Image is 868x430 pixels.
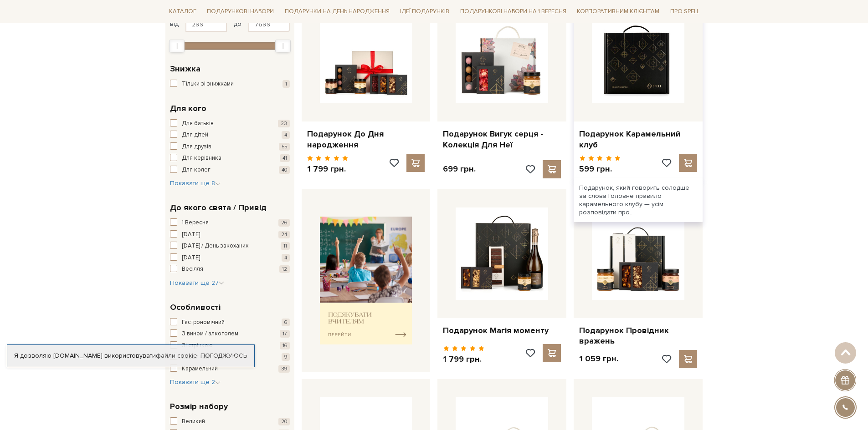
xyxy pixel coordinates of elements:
button: [DATE] / День закоханих 11 [170,242,290,251]
span: Показати ще 8 [170,179,221,187]
span: Знижка [170,63,200,75]
button: [DATE] 4 [170,253,290,263]
a: Подарунок Карамельний клуб [579,129,697,150]
input: Ціна [185,16,227,32]
span: 26 [278,219,290,227]
button: Гастрономічний 6 [170,318,290,327]
span: 11 [281,242,290,250]
span: 4 [282,131,290,139]
span: 4 [282,254,290,262]
span: Особливості [170,301,221,314]
span: Показати ще 2 [170,378,221,386]
span: З вином / алкоголем [182,329,238,339]
a: Подарунок Провідник вражень [579,325,697,347]
a: Погоджуюсь [200,352,247,360]
span: 17 [280,330,290,338]
button: Для керівника 41 [170,154,290,163]
span: 16 [280,342,290,349]
span: Зі стрічкою [182,341,213,350]
span: Для друзів [182,142,211,152]
button: Весілля 12 [170,265,290,274]
a: Корпоративним клієнтам [573,4,663,19]
span: Тільки зі знижками [182,80,234,89]
img: banner [320,217,412,344]
span: 23 [278,120,290,127]
span: [DATE] / День закоханих [182,242,248,251]
span: до [234,20,241,28]
span: 12 [279,265,290,273]
span: Великий [182,417,205,426]
span: від [170,20,179,28]
span: Для дітей [182,131,208,140]
p: 1 799 грн. [443,354,484,364]
span: 39 [278,365,290,373]
button: З вином / алкоголем 17 [170,329,290,339]
span: Для колег [182,166,211,175]
a: Подарунки на День народження [281,5,393,19]
button: Великий 20 [170,417,290,426]
span: 1 [282,80,290,88]
a: Подарунок До Дня народження [307,129,425,150]
button: Показати ще 2 [170,378,221,387]
button: Показати ще 27 [170,278,224,288]
span: [DATE] [182,230,200,239]
span: 20 [278,418,290,425]
button: Зі стрічкою 16 [170,341,290,350]
p: 1 799 грн. [307,164,349,174]
button: Тільки зі знижками 1 [170,80,290,89]
a: Подарункові набори [203,5,277,19]
button: [DATE] 24 [170,230,290,239]
div: Я дозволяю [DOMAIN_NAME] використовувати [7,352,254,360]
span: 55 [279,143,290,151]
span: Розмір набору [170,400,228,413]
span: Для керівника [182,154,221,163]
button: Для друзів 55 [170,142,290,152]
span: 1 Вересня [182,218,209,228]
button: 1 Вересня 26 [170,218,290,228]
a: файли cookie [156,352,197,359]
span: Карамельний [182,364,218,374]
span: Весілля [182,265,203,274]
a: Про Spell [667,5,703,19]
button: Показати ще 8 [170,179,221,188]
img: Подарунок Карамельний клуб [592,11,684,103]
a: Каталог [165,5,200,19]
span: Гастрономічний [182,318,225,327]
span: [DATE] [182,253,200,263]
button: Для колег 40 [170,166,290,175]
div: Подарунок, який говорить солодше за слова Головне правило карамельного клубу — усім розповідати п... [574,178,703,223]
p: 1 059 грн. [579,354,618,364]
span: 40 [279,166,290,174]
span: Для батьків [182,119,214,128]
button: Для дітей 4 [170,131,290,140]
button: Для батьків 23 [170,119,290,128]
span: До якого свята / Привід [170,202,267,214]
p: 699 грн. [443,164,476,174]
div: Min [169,40,185,52]
span: 6 [282,319,290,326]
a: Подарунок Вигук серця - Колекція Для Неї [443,129,561,150]
input: Ціна [248,16,290,32]
p: 599 грн. [579,164,621,174]
div: Max [275,40,291,52]
span: Для кого [170,102,206,115]
a: Подарункові набори на 1 Вересня [457,4,570,19]
span: 24 [278,231,290,238]
span: 41 [280,154,290,162]
a: Ідеї подарунків [396,5,453,19]
span: 9 [282,353,290,361]
span: Показати ще 27 [170,279,224,287]
a: Подарунок Магія моменту [443,325,561,336]
button: Карамельний 39 [170,364,290,374]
